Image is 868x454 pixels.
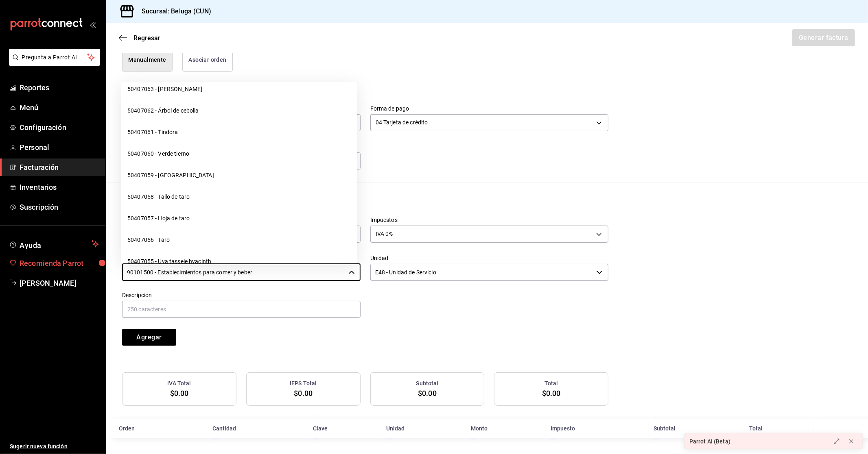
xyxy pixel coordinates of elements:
[121,122,357,143] li: 50407061 - Tindora
[122,264,345,281] input: Elige una opción
[122,301,361,318] input: 250 caracteres
[370,264,593,281] input: Elige una opción
[20,142,99,153] span: Personal
[10,442,99,451] span: Sugerir nueva función
[20,239,88,249] span: Ayuda
[20,202,99,213] span: Suscripción
[649,419,744,438] th: Subtotal
[20,278,99,289] span: [PERSON_NAME]
[20,82,99,93] span: Reportes
[122,329,176,346] button: Agregar
[170,389,189,398] span: $0.00
[208,419,308,438] th: Cantidad
[370,255,609,261] label: Unidad
[167,379,191,388] h3: IVA Total
[370,217,609,223] label: Impuestos
[182,48,233,72] button: Asociar orden
[121,208,357,229] li: 50407057 - Hoja de taro
[9,49,100,66] button: Pregunta a Parrot AI
[542,389,561,398] span: $0.00
[290,379,317,388] h3: IEPS Total
[106,419,208,438] th: Orden
[20,102,99,113] span: Menú
[121,229,357,251] li: 50407056 - Taro
[294,389,313,398] span: $0.00
[121,78,357,100] li: 50407063 - [PERSON_NAME]
[20,162,99,173] span: Facturación
[20,182,99,193] span: Inventarios
[546,419,649,438] th: Impuesto
[6,59,100,67] a: Pregunta a Parrot AI
[418,389,437,398] span: $0.00
[122,292,361,298] label: Descripción
[121,165,357,186] li: 50407059 - [GEOGRAPHIC_DATA]
[689,437,730,446] div: Parrot AI (Beta)
[121,143,357,165] li: 50407060 - Verde tierno
[20,258,99,269] span: Recomienda Parrot
[376,118,428,126] span: 04 Tarjeta de crédito
[22,53,87,62] span: Pregunta a Parrot AI
[308,419,382,438] th: Clave
[133,34,160,42] span: Regresar
[744,419,814,438] th: Total
[370,106,609,111] label: Forma de pago
[121,186,357,208] li: 50407058 - Tallo de taro
[416,379,439,388] h3: Subtotal
[20,122,99,133] span: Configuración
[466,419,546,438] th: Monto
[382,419,466,438] th: Unidad
[121,100,357,122] li: 50407062 - Árbol de cebolla
[90,21,96,28] button: open_drawer_menu
[135,7,211,16] h3: Sucursal: Beluga (CUN)
[376,230,393,238] span: IVA 0%
[122,48,173,72] button: Manualmente
[544,379,558,388] h3: Total
[121,251,357,272] li: 50407055 - Uva tassele hyacinth
[119,34,160,42] button: Regresar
